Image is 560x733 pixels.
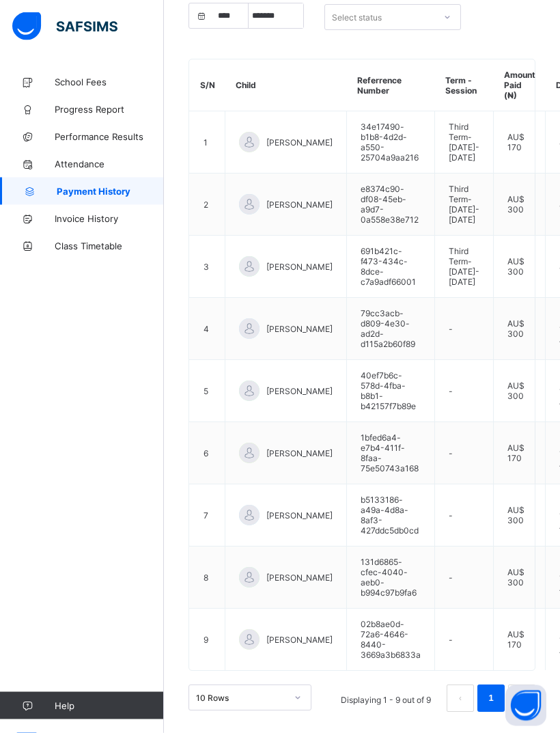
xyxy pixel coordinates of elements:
[190,361,225,423] td: 5
[347,174,435,236] td: e8374c90-df08-45eb-a9d7-0a558e38e712
[266,635,333,646] span: [PERSON_NAME]
[435,60,494,112] th: Term - Session
[55,158,164,169] span: Attendance
[507,568,524,588] span: AU$ 300
[347,547,435,609] td: 131d6865-cfec-4040-aeb0-b994c97b9fa6
[435,547,494,609] td: -
[196,693,286,704] div: 10 Rows
[507,443,524,464] span: AU$ 170
[55,700,163,711] span: Help
[507,319,524,340] span: AU$ 300
[507,133,524,153] span: AU$ 170
[332,5,382,31] div: Select status
[331,685,441,713] li: Displaying 1 - 9 out of 9
[507,630,524,650] span: AU$ 170
[190,174,225,236] td: 2
[12,12,117,41] img: safsims
[435,485,494,547] td: -
[55,131,164,142] span: Performance Results
[484,690,497,708] a: 1
[507,195,524,215] span: AU$ 300
[477,685,505,713] li: 1
[435,236,494,299] td: Third Term - [DATE]-[DATE]
[447,685,474,713] li: 上一页
[347,609,435,672] td: 02b8ae0d-72a6-4646-8440-3669a3b6833a
[190,112,225,174] td: 1
[266,138,333,148] span: [PERSON_NAME]
[55,104,164,115] span: Progress Report
[266,387,333,397] span: [PERSON_NAME]
[266,449,333,459] span: [PERSON_NAME]
[347,299,435,361] td: 79cc3acb-d809-4e30-ad2d-d115a2b60f89
[190,485,225,547] td: 7
[347,485,435,547] td: b5133186-a49a-4d8a-8af3-427ddc5db0cd
[507,257,524,277] span: AU$ 300
[447,685,474,713] button: prev page
[435,299,494,361] td: -
[435,423,494,485] td: -
[190,547,225,609] td: 8
[266,573,333,583] span: [PERSON_NAME]
[507,381,524,402] span: AU$ 300
[347,112,435,174] td: 34e17490-b1b8-4d2d-a550-25704a9aa216
[266,324,333,335] span: [PERSON_NAME]
[266,200,333,210] span: [PERSON_NAME]
[190,423,225,485] td: 6
[347,361,435,423] td: 40ef7b6c-578d-4fba-b8b1-b42157f7b89e
[190,299,225,361] td: 4
[55,77,164,87] span: School Fees
[190,236,225,299] td: 3
[505,685,546,726] button: Open asap
[507,506,524,526] span: AU$ 300
[435,174,494,236] td: Third Term - [DATE]-[DATE]
[190,60,225,112] th: S/N
[435,361,494,423] td: -
[55,213,164,224] span: Invoice History
[266,262,333,273] span: [PERSON_NAME]
[347,236,435,299] td: 691b421c-f473-434c-8dce-c7a9adf66001
[435,112,494,174] td: Third Term - [DATE]-[DATE]
[435,609,494,672] td: -
[57,186,164,197] span: Payment History
[266,511,333,521] span: [PERSON_NAME]
[190,609,225,672] td: 9
[347,60,435,112] th: Referrence Number
[347,423,435,485] td: 1bfed6a4-e7b4-411f-8faa-75e50743a168
[225,60,347,112] th: Child
[494,60,546,112] th: Amount Paid (₦)
[55,240,164,251] span: Class Timetable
